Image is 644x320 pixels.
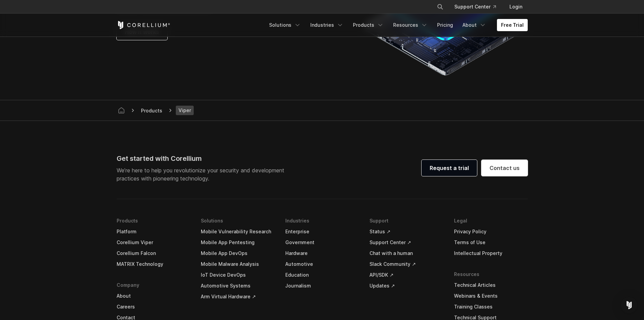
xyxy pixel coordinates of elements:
[454,291,528,301] a: Webinars & Events
[117,259,190,270] a: MATRIX Technology
[369,259,443,270] a: Slack Community ↗
[117,301,190,312] a: Careers
[138,106,165,115] span: Products
[138,107,165,114] div: Products
[117,237,190,248] a: Corellium Viper
[117,153,290,164] div: Get started with Corellium
[454,301,528,312] a: Training Classes
[201,259,275,270] a: Mobile Malware Analysis
[265,19,305,31] a: Solutions
[265,19,528,31] div: Navigation Menu
[285,270,359,280] a: Education
[434,1,446,13] button: Search
[285,248,359,259] a: Hardware
[117,226,190,237] a: Platform
[117,291,190,301] a: About
[481,160,528,176] a: Contact us
[458,19,490,31] a: About
[285,226,359,237] a: Enterprise
[454,248,528,259] a: Intellectual Property
[115,106,127,115] a: Corellium home
[504,1,528,13] a: Login
[454,237,528,248] a: Terms of Use
[454,280,528,291] a: Technical Articles
[201,237,275,248] a: Mobile App Pentesting
[117,21,170,29] a: Corellium Home
[201,248,275,259] a: Mobile App DevOps
[117,166,290,183] p: We’re here to help you revolutionize your security and development practices with pioneering tech...
[449,1,501,13] a: Support Center
[285,280,359,291] a: Journalism
[369,226,443,237] a: Status ↗
[429,1,528,13] div: Navigation Menu
[369,248,443,259] a: Chat with a human
[422,160,477,176] a: Request a trial
[369,270,443,280] a: API/SDK ↗
[201,291,275,302] a: Arm Virtual Hardware ↗
[433,19,457,31] a: Pricing
[369,280,443,291] a: Updates ↗
[454,226,528,237] a: Privacy Policy
[497,19,528,31] a: Free Trial
[201,226,275,237] a: Mobile Vulnerability Research
[285,237,359,248] a: Government
[621,297,637,313] div: Open Intercom Messenger
[285,259,359,270] a: Automotive
[201,270,275,280] a: IoT Device DevOps
[176,106,194,115] span: Viper
[349,19,388,31] a: Products
[389,19,432,31] a: Resources
[306,19,348,31] a: Industries
[201,280,275,291] a: Automotive Systems
[369,237,443,248] a: Support Center ↗
[117,248,190,259] a: Corellium Falcon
